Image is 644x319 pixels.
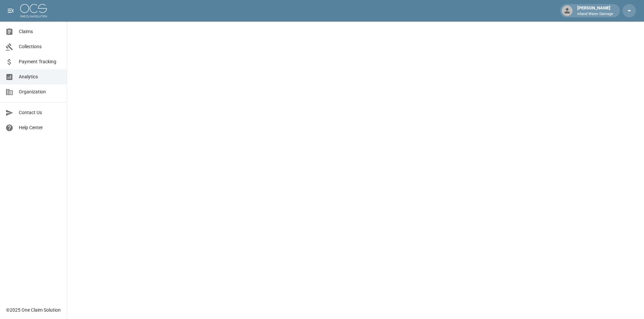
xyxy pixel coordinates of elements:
[19,124,61,131] span: Help Center
[19,109,61,116] span: Contact Us
[20,4,47,17] img: ocs-logo-white-transparent.png
[4,4,17,17] button: open drawer
[19,88,61,95] span: Organization
[19,28,61,35] span: Claims
[19,58,61,65] span: Payment Tracking
[575,5,616,17] div: [PERSON_NAME]
[67,21,644,317] iframe: Embedded Dashboard
[19,43,61,50] span: Collections
[577,11,613,17] p: Inland Water Damage
[19,73,61,80] span: Analytics
[6,307,61,313] div: © 2025 One Claim Solution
